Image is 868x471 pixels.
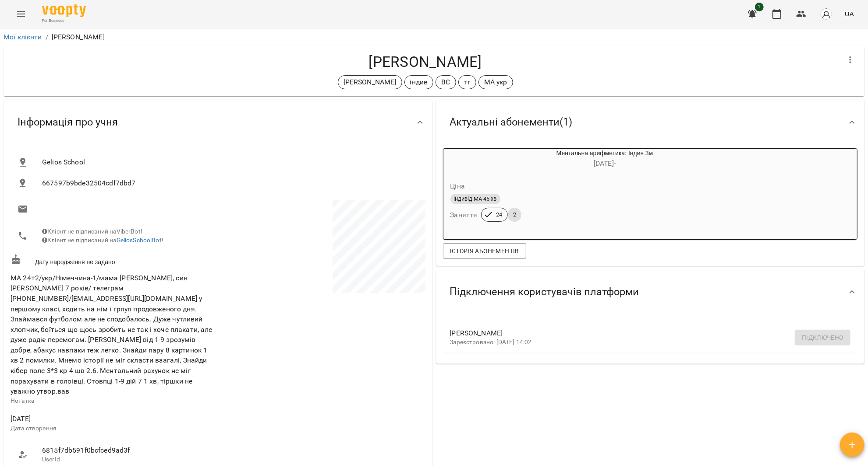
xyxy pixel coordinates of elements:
li: / [46,32,48,42]
button: Menu [11,3,32,24]
div: Дату народження не задано [9,252,218,269]
p: ВС [441,77,450,87]
span: Gelios School [42,157,418,167]
div: Ментальна арифметика: Індив 3м [443,149,485,170]
p: індив [410,77,428,87]
span: 6815f7db591f0bcfced9ad3f [42,445,209,456]
p: Дата створення [11,424,216,433]
div: тг [458,75,476,89]
button: Ментальна арифметика: Індив 3м[DATE]- Цінаіндивід МА 45 хвЗаняття242 [443,149,724,232]
h4: [PERSON_NAME] [11,53,840,71]
span: For Business [42,18,86,24]
span: Клієнт не підписаний на ! [42,237,163,244]
span: МА 24+2/укр/Німеччина-1/мама [PERSON_NAME], син [PERSON_NAME] 7 років/ телеграм [PHONE_NUMBER]/[E... [11,274,213,395]
h6: Ціна [450,180,465,192]
p: МА укр [484,77,507,87]
div: Ментальна арифметика: Індив 3м [485,149,724,170]
p: Зареєстровано: [DATE] 14:02 [450,338,837,347]
p: тг [464,77,471,87]
span: Інформація про учня [18,115,118,129]
p: Нотатка [11,397,216,405]
span: [DATE] - [594,159,616,167]
span: Актуальні абонементи ( 1 ) [450,115,573,129]
p: UserId [42,455,209,464]
a: GeliosSchoolBot [117,237,162,244]
div: МА укр [478,75,513,89]
span: Історія абонементів [450,246,519,256]
button: UA [841,6,857,22]
span: 24 [491,211,507,219]
span: 2 [508,211,521,219]
span: Клієнт не підписаний на ViberBot! [42,228,142,235]
p: [PERSON_NAME] [52,32,105,42]
p: [PERSON_NAME] [344,77,397,87]
img: avatar_s.png [820,8,833,20]
a: Мої клієнти [4,33,42,41]
div: Актуальні абонементи(1) [436,100,865,145]
div: ВС [436,75,456,89]
span: [DATE] [11,414,216,424]
span: UA [845,9,854,18]
div: Підключення користувачів платформи [436,269,865,314]
nav: breadcrumb [4,32,864,42]
span: Підключення користувачів платформи [450,285,639,299]
span: 1 [755,3,764,11]
button: Історія абонементів [443,243,526,259]
span: [PERSON_NAME] [450,328,837,338]
span: 667597b9bde32504cdf7dbd7 [42,178,418,188]
div: Інформація про учня [4,100,432,145]
div: [PERSON_NAME] [338,75,402,89]
div: індив [404,75,434,89]
h6: Заняття [450,209,478,221]
span: індивід МА 45 хв [450,195,500,203]
img: Voopty Logo [42,4,86,17]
